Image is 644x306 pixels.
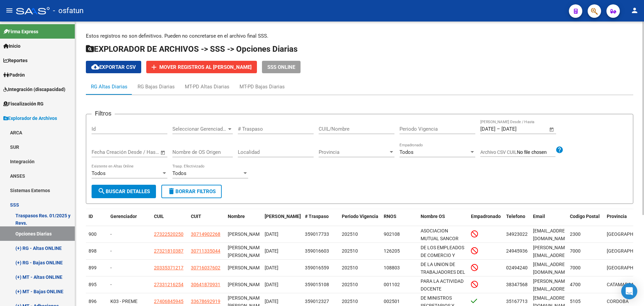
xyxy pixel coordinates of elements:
[384,248,400,254] span: 126205
[267,64,295,70] span: SSS ONLINE
[319,149,388,155] span: Provincia
[86,32,633,40] p: Estos registros no son definitivos. Pueden no concretarse en el archivo final SSS.
[228,265,264,270] span: [PERSON_NAME]
[384,265,400,270] span: 108803
[570,214,600,219] span: Codigo Postal
[228,214,245,219] span: Nombre
[265,247,300,255] div: [DATE]
[239,83,285,90] div: MT-PD Bajas Diarias
[533,214,545,219] span: Email
[265,281,300,289] div: [DATE]
[471,214,501,219] span: Empadronado
[506,282,533,287] span: 3834756887
[604,209,641,231] datatable-header-cell: Provincia
[570,265,581,270] span: 7000
[501,126,534,132] input: Fecha fin
[342,299,358,304] span: 202510
[384,299,400,304] span: 002501
[530,209,567,231] datatable-header-cell: Email
[191,265,220,270] span: 30716037602
[533,278,572,299] span: vargas.jaquelina625@gmail.com
[3,28,38,35] span: Firma Express
[154,282,183,287] span: 27331216254
[570,282,581,287] span: 4700
[570,248,581,254] span: 7000
[302,209,339,231] datatable-header-cell: # Traspaso
[154,248,183,254] span: 27321810387
[342,214,378,219] span: Periodo Vigencia
[108,209,151,231] datatable-header-cell: Gerenciador
[110,282,112,287] span: -
[265,298,300,305] div: [DATE]
[421,245,464,273] span: DE LOS EMPLEADOS DE COMERCIO Y ACTIVIDADES CIVILES
[305,248,329,254] span: 359016603
[621,283,637,299] div: Open Intercom Messenger
[384,282,400,287] span: 001102
[161,185,222,198] button: Borrar Filtros
[517,149,555,156] input: Archivo CSV CUIL
[188,209,225,231] datatable-header-cell: CUIT
[159,149,167,157] button: Open calendar
[265,230,300,238] div: [DATE]
[506,231,533,237] span: 3492302220
[418,209,468,231] datatable-header-cell: Nombre OS
[262,61,301,73] button: SSS ONLINE
[607,299,629,304] span: CORDOBA
[172,126,227,132] span: Seleccionar Gerenciador
[567,209,604,231] datatable-header-cell: Codigo Postal
[381,209,418,231] datatable-header-cell: RNOS
[5,6,13,14] mat-icon: menu
[305,231,329,237] span: 359017733
[384,214,396,219] span: RNOS
[228,231,264,237] span: [PERSON_NAME]
[607,214,627,219] span: Provincia
[506,214,525,219] span: Telefono
[89,299,97,304] span: 896
[497,126,500,132] span: –
[110,231,112,237] span: -
[533,228,572,241] span: marina.henzenn@unraf.edu.ar
[89,231,97,237] span: 900
[399,149,414,155] span: Todos
[92,185,156,198] button: Buscar Detalles
[167,187,175,195] mat-icon: delete
[159,64,252,70] span: Mover registros al [PERSON_NAME]
[265,214,301,219] span: [PERSON_NAME]
[503,209,530,231] datatable-header-cell: Telefono
[225,209,262,231] datatable-header-cell: Nombre
[342,248,358,254] span: 202510
[91,64,136,70] span: Exportar CSV
[533,262,572,275] span: maximilianoreynoso88@hotmail.com
[570,231,581,237] span: 2300
[421,228,459,241] span: ASOCIACION MUTUAL SANCOR
[506,265,536,270] span: 02494240956
[86,44,298,54] span: EXPLORADOR DE ARCHIVOS -> SSS -> Opciones Diarias
[89,265,97,270] span: 899
[89,248,97,254] span: 898
[3,71,25,79] span: Padrón
[548,126,556,133] button: Open calendar
[228,282,264,287] span: [PERSON_NAME]
[506,299,533,304] span: 3516771318
[421,278,464,292] span: PARA LA ACTIVIDAD DOCENTE
[191,299,220,304] span: 33678692919
[110,265,112,270] span: -
[342,231,358,237] span: 202510
[86,209,108,231] datatable-header-cell: ID
[480,149,517,155] span: Archivo CSV CUIL
[110,299,138,304] span: K03 - PREME
[86,61,141,73] button: Exportar CSV
[228,245,264,258] span: [PERSON_NAME] [PERSON_NAME]
[3,57,28,64] span: Reportes
[154,299,183,304] span: 27406845945
[92,109,115,118] h3: Filtros
[91,63,99,71] mat-icon: cloud_download
[191,248,220,254] span: 30711335044
[305,214,329,219] span: # Traspaso
[305,299,329,304] span: 359012327
[384,231,400,237] span: 902108
[89,214,93,219] span: ID
[480,126,495,132] input: Fecha inicio
[506,248,533,254] span: 2494593652
[92,149,119,155] input: Fecha inicio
